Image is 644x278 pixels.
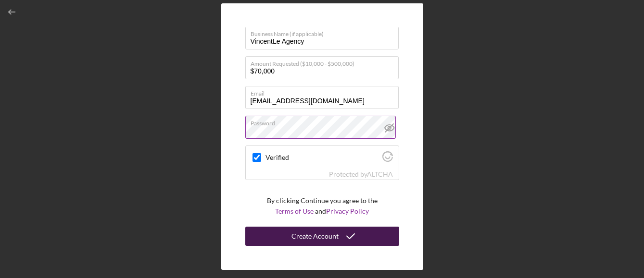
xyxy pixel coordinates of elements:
a: Visit Altcha.org [367,170,393,178]
div: Protected by [329,170,393,178]
label: Email [251,86,399,97]
label: Business Name (if applicable) [251,27,399,37]
a: Terms of Use [275,207,314,215]
label: Verified [265,154,379,161]
p: By clicking Continue you agree to the and [267,195,378,217]
div: Create Account [291,227,339,246]
a: Privacy Policy [326,207,369,215]
a: Visit Altcha.org [382,155,393,163]
button: Create Account [245,227,399,246]
label: Amount Requested ($10,000 - $500,000) [251,57,399,67]
label: Password [251,116,399,127]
